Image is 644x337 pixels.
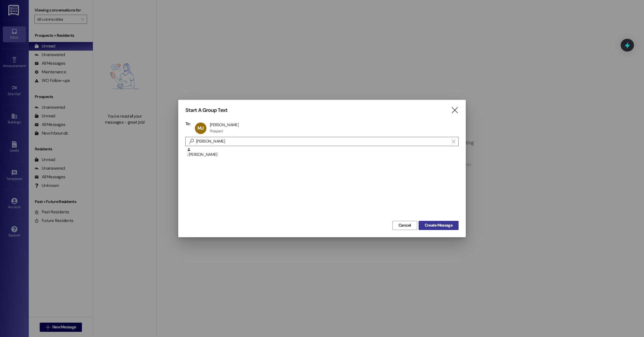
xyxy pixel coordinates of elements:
div: Prospect [210,129,223,133]
input: Search for any contact or apartment [196,137,449,145]
div: : [PERSON_NAME] [185,148,459,162]
span: Create Message [425,222,453,228]
div: [PERSON_NAME] [210,122,239,127]
button: Create Message [419,221,459,230]
i:  [451,107,459,113]
h3: To: [185,121,191,126]
button: Cancel [392,221,417,230]
i:  [452,139,455,144]
span: MJ [198,125,204,131]
button: Clear text [449,137,458,146]
div: : [PERSON_NAME] [187,148,459,158]
h3: Start A Group Text [185,107,227,114]
span: Cancel [398,222,411,228]
i:  [187,138,196,144]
